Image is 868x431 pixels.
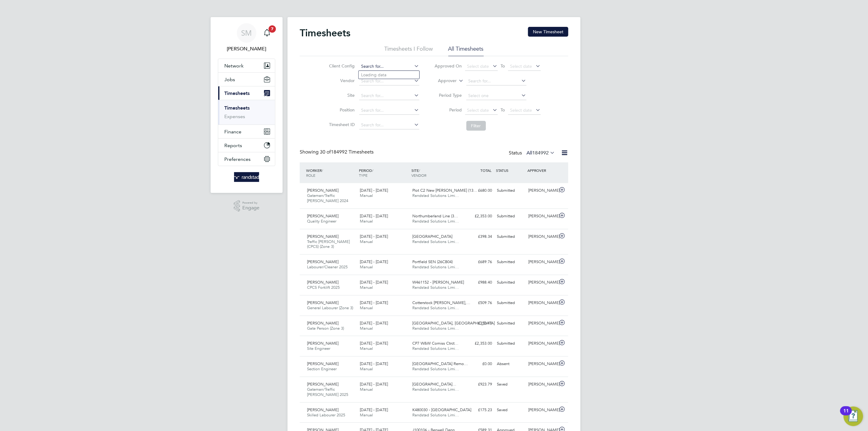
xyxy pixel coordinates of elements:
button: Filter [466,121,486,131]
div: [PERSON_NAME] [526,298,558,308]
div: £350.10 [463,318,494,328]
div: £2,353.00 [463,339,494,349]
label: Timesheet ID [327,122,355,127]
div: [PERSON_NAME] [526,277,558,288]
span: Powered by [242,200,259,205]
span: TOTAL [480,168,491,173]
span: Northumberland Line (3… [413,213,458,219]
span: W461152 - [PERSON_NAME] [413,280,464,285]
span: Randstad Solutions Limi… [413,219,459,224]
span: / [419,168,420,173]
div: SITE [410,165,463,181]
span: [PERSON_NAME] [307,407,338,412]
div: Saved [494,379,526,389]
span: Randstad Solutions Limi… [413,239,459,244]
span: [DATE] - [DATE] [360,382,388,387]
span: Select date [510,107,532,113]
span: K480030 - [GEOGRAPHIC_DATA] [413,407,472,412]
span: CP7 W&W Comiss Ctrct… [413,341,459,346]
span: Gateman/Traffic [PERSON_NAME] 2024 [307,193,348,203]
button: Finance [218,125,275,138]
a: Timesheets [224,105,250,111]
span: [GEOGRAPHIC_DATA] Remo… [413,361,468,366]
span: Randstad Solutions Limi… [413,305,459,310]
button: Open Resource Center, 11 new notifications [844,407,863,426]
span: To [499,62,507,70]
a: SM[PERSON_NAME] [218,23,275,53]
span: ROLE [306,173,315,178]
div: Status [509,149,556,158]
span: Scott McGlynn [218,45,275,53]
span: 184992 [532,150,549,156]
span: Randstad Solutions Limi… [413,285,459,290]
div: £923.79 [463,379,494,389]
a: Go to home page [218,172,275,182]
span: [DATE] - [DATE] [360,300,388,305]
div: [PERSON_NAME] [526,339,558,349]
span: [PERSON_NAME] [307,321,338,326]
div: WORKER [305,165,357,181]
span: CPCS Forklift 2025 [307,285,340,290]
nav: Main navigation [211,17,283,193]
input: Search for... [359,106,419,115]
div: [PERSON_NAME] [526,211,558,221]
label: Period Type [435,92,462,98]
span: / [322,168,323,173]
input: Search for... [466,77,526,85]
span: Randstad Solutions Limi… [413,346,459,351]
a: Expenses [224,114,245,119]
span: VENDOR [412,173,427,178]
label: All [526,150,555,156]
span: [DATE] - [DATE] [360,321,388,326]
div: Submitted [494,257,526,267]
span: Randstad Solutions Limi… [413,193,459,198]
div: [PERSON_NAME] [526,186,558,196]
span: Manual [360,346,373,351]
button: Jobs [218,73,275,86]
div: [PERSON_NAME] [526,359,558,369]
span: Gate Person (Zone 3) [307,326,344,331]
div: Showing [300,149,375,155]
span: SM [241,29,252,37]
div: Absent [494,359,526,369]
span: [PERSON_NAME] [307,259,338,264]
li: Timesheets I Follow [385,45,433,56]
span: [DATE] - [DATE] [360,188,388,193]
span: Finance [224,129,241,135]
span: [PERSON_NAME] [307,382,338,387]
h2: Timesheets [300,27,350,39]
input: Search for... [359,92,419,100]
span: [DATE] - [DATE] [360,341,388,346]
span: Manual [360,239,373,244]
span: [PERSON_NAME] [307,300,338,305]
span: Labourer/Cleaner 2025 [307,264,348,270]
span: Randstad Solutions Limi… [413,326,459,331]
div: Submitted [494,339,526,349]
span: 30 of [320,149,331,155]
div: STATUS [494,165,526,176]
span: Site Engineer [307,346,330,351]
div: [PERSON_NAME] [526,379,558,389]
img: randstad-logo-retina.png [234,172,259,182]
input: Search for... [359,62,419,71]
div: £2,353.00 [463,211,494,221]
input: Search for... [359,121,419,129]
li: Loading data [359,71,419,79]
div: [PERSON_NAME] [526,232,558,242]
div: APPROVER [526,165,558,176]
a: Powered byEngage [234,200,260,212]
span: Randstad Solutions Limi… [413,387,459,392]
div: Saved [494,405,526,415]
span: [DATE] - [DATE] [360,361,388,366]
button: Reports [218,139,275,152]
button: Timesheets [218,86,275,100]
button: Preferences [218,152,275,166]
div: £0.00 [463,359,494,369]
span: Select date [467,63,489,69]
span: Network [224,63,244,69]
span: Manual [360,285,373,290]
span: [PERSON_NAME] [307,341,338,346]
span: 7 [269,25,276,33]
div: 11 [843,411,849,419]
label: Client Config [327,63,355,69]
